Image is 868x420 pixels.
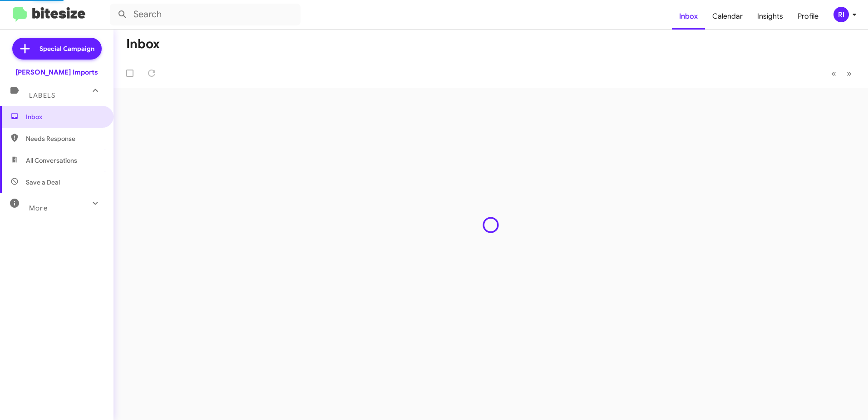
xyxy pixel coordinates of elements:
a: Calendar [705,3,750,30]
span: Needs Response [26,134,103,143]
div: RI [833,7,849,22]
input: Search [110,4,301,25]
div: [PERSON_NAME] Imports [15,68,98,77]
span: All Conversations [26,156,77,165]
button: RI [826,7,858,22]
h1: Inbox [126,37,160,51]
a: Profile [790,3,826,30]
a: Inbox [672,3,705,30]
nav: Page navigation example [826,64,857,83]
span: More [29,204,48,212]
a: Special Campaign [12,38,102,60]
span: Special Campaign [39,44,94,53]
button: Next [841,64,857,83]
span: Labels [29,91,55,100]
span: « [831,68,836,79]
span: Inbox [26,112,103,121]
span: » [847,68,852,79]
a: Insights [750,3,790,30]
button: Previous [826,64,842,83]
span: Save a Deal [26,178,60,187]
